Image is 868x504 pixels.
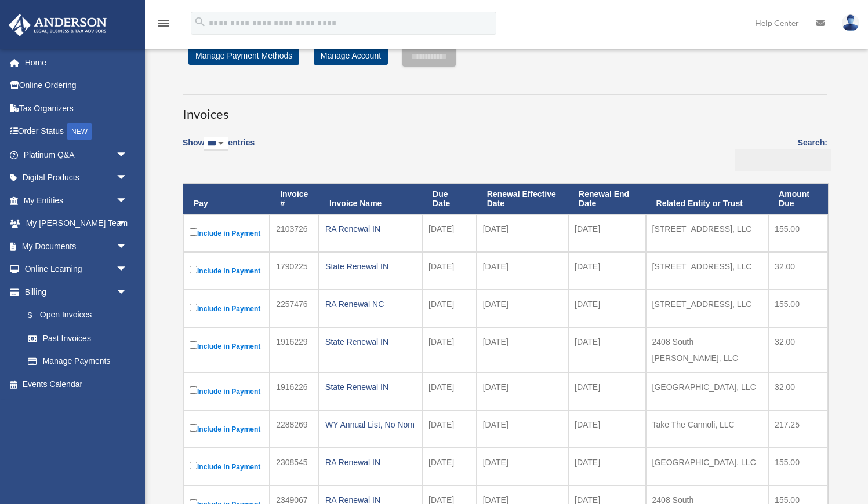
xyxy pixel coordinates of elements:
[731,136,827,171] label: Search:
[568,214,646,252] td: [DATE]
[422,372,477,410] td: [DATE]
[768,327,828,372] td: 32.00
[8,51,145,74] a: Home
[190,264,263,278] label: Include in Payment
[325,334,416,350] div: State Renewal IN
[270,327,319,372] td: 1916229
[190,422,263,436] label: Include in Payment
[270,214,319,252] td: 2103726
[568,327,646,372] td: [DATE]
[190,341,197,349] input: Include in Payment
[568,184,646,215] th: Renewal End Date: activate to sort column ascending
[270,448,319,485] td: 2308545
[325,221,416,237] div: RA Renewal IN
[188,46,299,65] a: Manage Payment Methods
[568,410,646,448] td: [DATE]
[116,280,139,304] span: arrow_drop_down
[477,327,568,372] td: [DATE]
[325,454,416,470] div: RA Renewal IN
[422,410,477,448] td: [DATE]
[190,226,263,240] label: Include in Payment
[116,143,139,167] span: arrow_drop_down
[477,448,568,485] td: [DATE]
[8,212,145,235] a: My [PERSON_NAME] Teamarrow_drop_down
[477,410,568,448] td: [DATE]
[842,14,859,31] img: User Pic
[270,372,319,410] td: 1916226
[735,149,831,171] input: Search:
[8,166,145,189] a: Digital Productsarrow_drop_down
[157,16,170,30] i: menu
[768,252,828,290] td: 32.00
[646,410,769,448] td: Take The Cannoli, LLC
[34,308,40,323] span: $
[8,189,145,212] a: My Entitiesarrow_drop_down
[314,46,388,65] a: Manage Account
[568,290,646,327] td: [DATE]
[190,459,263,474] label: Include in Payment
[319,184,422,215] th: Invoice Name: activate to sort column ascending
[183,94,827,123] h3: Invoices
[270,252,319,290] td: 1790225
[116,189,139,213] span: arrow_drop_down
[477,184,568,215] th: Renewal Effective Date: activate to sort column ascending
[8,258,145,281] a: Online Learningarrow_drop_down
[16,304,133,327] a: $Open Invoices
[646,290,769,327] td: [STREET_ADDRESS], LLC
[8,120,145,144] a: Order StatusNEW
[190,304,197,311] input: Include in Payment
[422,327,477,372] td: [DATE]
[422,448,477,485] td: [DATE]
[8,143,145,166] a: Platinum Q&Aarrow_drop_down
[646,214,769,252] td: [STREET_ADDRESS], LLC
[646,184,769,215] th: Related Entity or Trust: activate to sort column ascending
[477,290,568,327] td: [DATE]
[204,137,228,151] select: Showentries
[8,235,145,258] a: My Documentsarrow_drop_down
[422,290,477,327] td: [DATE]
[8,372,145,396] a: Events Calendar
[116,258,139,282] span: arrow_drop_down
[325,379,416,395] div: State Renewal IN
[768,410,828,448] td: 217.25
[568,372,646,410] td: [DATE]
[646,372,769,410] td: [GEOGRAPHIC_DATA], LLC
[116,212,139,236] span: arrow_drop_down
[646,448,769,485] td: [GEOGRAPHIC_DATA], LLC
[422,184,477,215] th: Due Date: activate to sort column ascending
[194,16,206,28] i: search
[16,327,139,350] a: Past Invoices
[190,228,197,236] input: Include in Payment
[190,386,197,394] input: Include in Payment
[16,350,139,373] a: Manage Payments
[190,266,197,273] input: Include in Payment
[568,252,646,290] td: [DATE]
[190,384,263,399] label: Include in Payment
[325,258,416,275] div: State Renewal IN
[190,424,197,432] input: Include in Payment
[325,417,416,433] div: WY Annual List, No Nom
[183,136,255,162] label: Show entries
[477,214,568,252] td: [DATE]
[768,372,828,410] td: 32.00
[768,290,828,327] td: 155.00
[67,123,92,140] div: NEW
[190,339,263,353] label: Include in Payment
[325,296,416,312] div: RA Renewal NC
[477,372,568,410] td: [DATE]
[768,184,828,215] th: Amount Due: activate to sort column ascending
[183,184,270,215] th: Pay: activate to sort column descending
[190,301,263,316] label: Include in Payment
[477,252,568,290] td: [DATE]
[270,290,319,327] td: 2257476
[157,20,170,30] a: menu
[646,327,769,372] td: 2408 South [PERSON_NAME], LLC
[646,252,769,290] td: [STREET_ADDRESS], LLC
[422,252,477,290] td: [DATE]
[116,235,139,258] span: arrow_drop_down
[8,97,145,120] a: Tax Organizers
[270,410,319,448] td: 2288269
[768,214,828,252] td: 155.00
[190,462,197,469] input: Include in Payment
[5,14,110,36] img: Anderson Advisors Platinum Portal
